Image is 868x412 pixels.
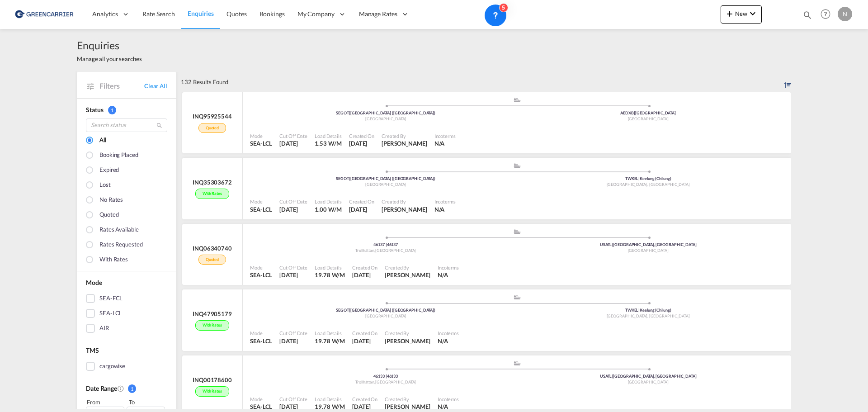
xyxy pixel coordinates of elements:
[818,6,833,22] span: Help
[385,337,430,345] span: [PERSON_NAME]
[315,133,342,139] div: Load Details
[250,403,272,411] div: SEA-LCL
[195,386,229,397] div: With rates
[512,361,523,365] md-icon: assets/icons/custom/ship-fill.svg
[86,346,99,354] span: TMS
[385,337,430,345] div: Daniel Hermansson
[634,110,635,115] span: |
[259,10,285,18] span: Bookings
[373,242,387,247] span: 46137
[99,294,123,303] div: SEA-FCL
[279,271,307,279] div: 3 Sep 2025
[438,264,459,271] div: Incoterms
[625,176,671,181] span: TWKEL Keelung (Chilung)
[315,403,345,411] div: 19.78 W/M
[336,176,435,181] span: SEGOT [GEOGRAPHIC_DATA] ([GEOGRAPHIC_DATA])
[818,6,838,23] div: Help
[315,198,342,205] div: Load Details
[226,10,246,18] span: Quotes
[374,379,375,384] span: ,
[279,205,307,213] div: 3 Sep 2025
[386,374,387,379] span: |
[382,205,427,213] div: Nicolas Myrén
[128,384,136,393] span: 1
[373,374,387,379] span: 46133
[838,7,852,21] div: N
[385,403,430,411] div: Daniel Hermansson
[349,176,350,181] span: |
[349,140,367,147] span: [DATE]
[512,295,523,299] md-icon: assets/icons/custom/ship-fill.svg
[99,151,138,161] div: Booking placed
[620,110,676,115] span: AEDXB [GEOGRAPHIC_DATA]
[382,133,427,139] div: Created By
[374,248,375,253] span: ,
[349,205,374,213] div: 3 Sep 2025
[279,140,297,147] span: [DATE]
[86,384,117,392] span: Date Range
[365,182,406,187] span: [GEOGRAPHIC_DATA]
[86,279,102,286] span: Mode
[144,82,167,90] a: Clear All
[512,163,523,168] md-icon: assets/icons/custom/ship-fill.svg
[193,376,232,384] div: INQ00178600
[438,403,448,411] div: N/A
[77,55,142,63] span: Manage all your searches
[99,166,119,175] div: Expired
[352,396,377,403] div: Created On
[297,9,335,19] span: My Company
[315,264,345,271] div: Load Details
[108,106,116,114] span: 1
[86,398,126,407] div: From
[92,9,118,19] span: Analytics
[349,308,350,313] span: |
[315,139,342,147] div: 1.53 W/M
[279,264,307,271] div: Cut Off Date
[14,4,75,24] img: 609dfd708afe11efa14177256b0082fb.png
[156,122,163,129] md-icon: icon-magnify
[250,264,272,271] div: Mode
[352,271,377,279] div: 3 Sep 2025
[382,198,427,205] div: Created By
[600,374,697,379] span: USATL [GEOGRAPHIC_DATA], [GEOGRAPHIC_DATA]
[77,38,142,52] span: Enquiries
[721,5,762,24] button: icon-plus 400-fgNewicon-chevron-down
[352,403,377,411] div: 2 Sep 2025
[385,271,430,279] div: Nicolas Myrén
[352,271,370,279] span: [DATE]
[117,385,124,392] md-icon: Created On
[99,210,118,220] div: Quoted
[99,255,128,265] div: With rates
[434,205,445,213] div: N/A
[128,398,168,407] div: To
[99,180,111,190] div: Lost
[195,189,229,199] div: With rates
[250,337,272,345] div: SEA-LCL
[188,9,214,17] span: Enquiries
[512,98,523,102] md-icon: assets/icons/custom/ship-fill.svg
[600,242,697,247] span: USATL [GEOGRAPHIC_DATA], [GEOGRAPHIC_DATA]
[387,374,398,379] span: 46133
[352,264,377,271] div: Created On
[99,324,109,333] div: AIR
[365,116,406,121] span: [GEOGRAPHIC_DATA]
[250,271,272,279] div: SEA-LCL
[352,330,377,336] div: Created On
[385,330,430,336] div: Created By
[279,396,307,403] div: Cut Off Date
[279,403,307,411] div: 2 Sep 2025
[250,396,272,403] div: Mode
[724,10,758,17] span: New
[784,72,791,92] div: Sort by: Created on
[365,313,406,318] span: [GEOGRAPHIC_DATA]
[638,176,640,181] span: |
[359,9,397,19] span: Manage Rates
[279,198,307,205] div: Cut Off Date
[315,330,345,336] div: Load Details
[385,403,430,410] span: [PERSON_NAME]
[99,225,139,235] div: Rates available
[349,206,367,213] span: [DATE]
[612,242,613,247] span: |
[250,205,272,213] div: SEA-LCL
